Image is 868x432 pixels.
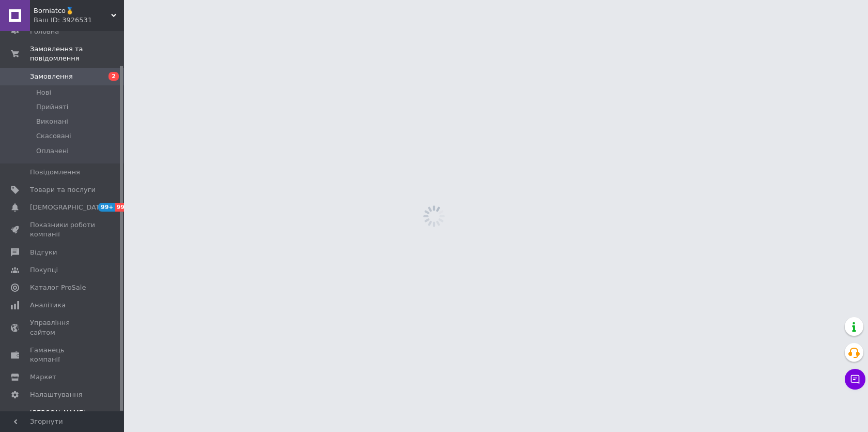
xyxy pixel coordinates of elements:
[30,203,106,212] span: [DEMOGRAPHIC_DATA]
[30,72,73,81] span: Замовлення
[36,88,51,97] span: Нові
[30,390,83,399] span: Налаштування
[30,27,59,36] span: Головна
[36,117,68,126] span: Виконані
[109,72,119,81] span: 2
[30,265,58,275] span: Покупці
[845,369,865,390] button: Чат з покупцем
[98,203,115,212] span: 99+
[30,373,56,382] span: Маркет
[30,346,96,364] span: Гаманець компанії
[34,6,111,16] span: Borniatco🥇
[30,168,80,177] span: Повідомлення
[30,44,124,63] span: Замовлення та повідомлення
[115,203,132,212] span: 99+
[36,102,68,112] span: Прийняті
[36,131,71,141] span: Скасовані
[30,301,66,310] span: Аналітика
[34,16,124,25] div: Ваш ID: 3926531
[36,146,69,156] span: Оплачені
[30,248,57,257] span: Відгуки
[30,220,96,239] span: Показники роботи компанії
[30,283,86,292] span: Каталог ProSale
[30,318,96,337] span: Управління сайтом
[30,185,96,195] span: Товари та послуги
